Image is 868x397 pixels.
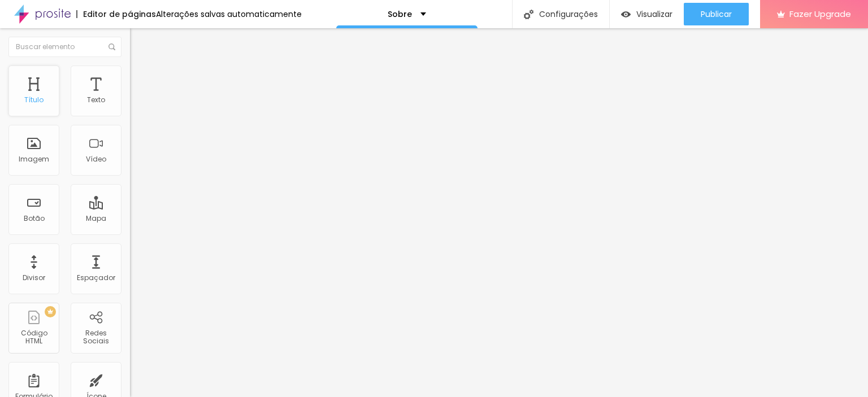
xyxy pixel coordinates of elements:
button: Publicar [684,3,749,25]
div: Código HTML [11,329,56,346]
img: Icone [524,10,533,19]
span: Publicar [701,10,732,19]
iframe: Editor [130,28,868,397]
div: Texto [87,96,105,104]
div: Editor de páginas [76,10,156,18]
div: Espaçador [77,274,115,282]
div: Redes Sociais [73,329,118,346]
p: Sobre [388,10,412,18]
div: Alterações salvas automaticamente [156,10,302,18]
div: Vídeo [86,155,106,163]
div: Botão [24,215,45,223]
div: Imagem [19,155,49,163]
div: Mapa [86,215,106,223]
input: Buscar elemento [8,37,121,57]
div: Título [24,96,44,104]
div: Divisor [23,274,45,282]
span: Visualizar [636,10,672,19]
img: view-1.svg [621,10,631,19]
button: Visualizar [610,3,684,25]
img: Icone [108,43,115,50]
span: Fazer Upgrade [789,9,851,19]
